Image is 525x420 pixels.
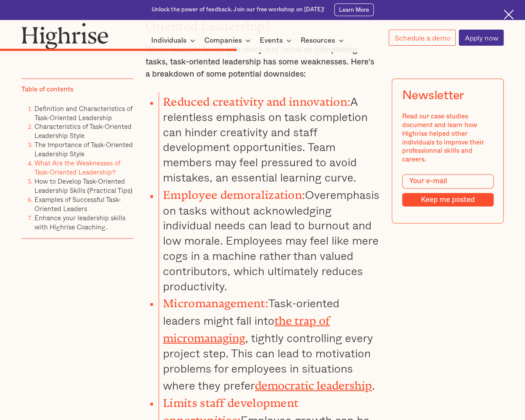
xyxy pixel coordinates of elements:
div: Resources [301,35,346,46]
strong: Micromanagement: [163,296,268,304]
div: Events [260,35,294,46]
div: Resources [301,35,335,46]
div: Companies [204,35,253,46]
a: Examples of Successful Task-Oriented Leaders [34,194,121,213]
a: Characteristics of Task-Oriented Leadership Style [34,121,132,141]
a: democratic leadership [255,379,372,386]
div: Events [260,35,283,46]
div: Read our case studies document and learn how Highrise helped other individuals to improve their p... [402,112,493,164]
a: Schedule a demo [389,30,456,46]
li: Overemphasis on tasks without acknowledging individual needs can lead to burnout and low morale. ... [159,185,380,293]
li: A relentless emphasis on task completion can hinder creativity and staff development opportunitie... [159,92,380,185]
a: What Are the Weaknesses of Task-Oriented Leadership? [34,158,120,177]
a: Apply now [459,30,504,46]
input: Your e-mail [402,174,493,189]
a: The Importance of Task-Oriented Leadership Style [34,140,133,159]
strong: Employee demoralization: [163,188,305,196]
div: Newsletter [402,88,464,103]
input: Keep me posted [402,193,493,206]
strong: Reduced creativity and innovation: [163,95,350,103]
form: Modal Form [402,174,493,206]
a: Enhance your leadership skills with Highrise Coaching. [34,212,125,232]
li: Task-oriented leaders might fall into , tightly controlling every project step. This can lead to ... [159,293,380,393]
div: Table of contents [21,85,73,94]
div: Companies [204,35,242,46]
img: Highrise logo [21,23,108,49]
div: Individuals [151,35,186,46]
img: Cross icon [504,10,513,19]
div: Unlock the power of feedback. Join our free workshop on [DATE]! [151,6,324,14]
div: Individuals [151,35,198,46]
p: While valuable for its efficiency and focus on completing tasks, task-oriented leadership has som... [146,44,380,81]
a: Definition and Characteristics of Task-Oriented Leadership [34,104,132,123]
a: How to Develop Task-Oriented Leadership Skills (Practical Tips) [34,176,132,195]
a: Learn More [334,3,373,16]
